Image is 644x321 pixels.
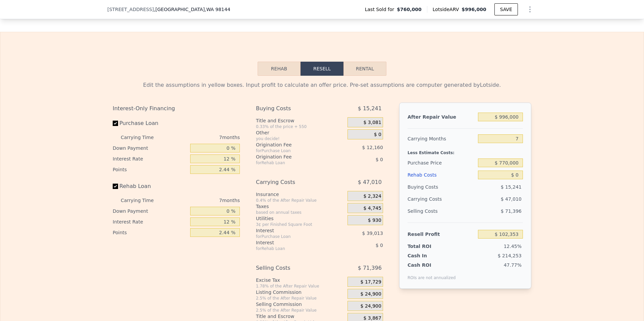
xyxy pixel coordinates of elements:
[408,262,456,268] div: Cash ROI
[113,184,118,189] input: Rehab Loan
[361,303,381,309] span: $ 24,900
[113,153,187,164] div: Interest Rate
[408,181,475,193] div: Buying Costs
[301,62,343,76] button: Resell
[256,296,345,301] div: 2.5% of the After Repair Value
[408,252,449,259] div: Cash In
[256,313,345,320] div: Title and Escrow
[256,198,345,203] div: 0.4% of the After Repair Value
[256,283,345,289] div: 1.78% of the After Repair Value
[433,6,462,13] span: Lotside ARV
[256,176,331,188] div: Carrying Costs
[358,262,382,274] span: $ 71,396
[498,253,522,258] span: $ 214,253
[361,279,381,285] span: $ 17,729
[113,227,187,238] div: Points
[256,215,345,222] div: Utilities
[256,136,345,141] div: you decide!
[501,184,522,190] span: $ 15,241
[374,132,381,138] span: $ 0
[494,3,518,15] button: SAVE
[256,141,331,148] div: Origination Fee
[408,193,449,205] div: Carrying Costs
[363,120,381,126] span: $ 3,081
[504,262,522,268] span: 47.77%
[256,222,345,227] div: 3¢ per Finished Square Foot
[504,244,522,249] span: 12.45%
[408,228,475,240] div: Resell Profit
[107,6,154,13] span: [STREET_ADDRESS]
[256,124,345,129] div: 0.33% of the price + 550
[121,195,164,206] div: Carrying Time
[462,7,486,12] span: $996,000
[256,227,331,234] div: Interest
[256,160,331,166] div: for Rehab Loan
[256,153,331,160] div: Origination Fee
[501,196,522,202] span: $ 47,010
[113,164,187,175] div: Points
[362,231,383,236] span: $ 39,013
[343,62,386,76] button: Rental
[376,157,383,162] span: $ 0
[256,234,331,239] div: for Purchase Loan
[256,239,331,246] div: Interest
[408,145,523,157] div: Less Estimate Costs:
[501,208,522,214] span: $ 71,396
[256,277,345,283] div: Excise Tax
[408,133,475,145] div: Carrying Months
[256,148,331,153] div: for Purchase Loan
[256,210,345,215] div: based on annual taxes
[113,121,118,126] input: Purchase Loan
[121,132,164,143] div: Carrying Time
[408,157,475,169] div: Purchase Price
[368,217,381,223] span: $ 930
[376,243,383,248] span: $ 0
[361,291,381,297] span: $ 24,900
[256,129,345,136] div: Other
[113,143,187,153] div: Down Payment
[358,176,382,188] span: $ 47,010
[256,301,345,308] div: Selling Commission
[205,7,230,12] span: , WA 98144
[408,268,456,280] div: ROIs are not annualized
[397,6,422,13] span: $760,000
[113,117,187,129] label: Purchase Loan
[113,216,187,227] div: Interest Rate
[113,180,187,192] label: Rehab Loan
[256,246,331,251] div: for Rehab Loan
[256,308,345,313] div: 2.5% of the After Repair Value
[154,6,230,13] span: , [GEOGRAPHIC_DATA]
[167,132,240,143] div: 7 months
[113,206,187,216] div: Down Payment
[365,6,397,13] span: Last Sold for
[113,81,531,89] div: Edit the assumptions in yellow boxes. Input profit to calculate an offer price. Pre-set assumptio...
[362,145,383,150] span: $ 12,160
[363,205,381,211] span: $ 4,745
[408,169,475,181] div: Rehab Costs
[523,3,537,16] button: Show Options
[113,103,240,115] div: Interest-Only Financing
[256,117,345,124] div: Title and Escrow
[408,111,475,123] div: After Repair Value
[256,289,345,296] div: Listing Commission
[363,193,381,199] span: $ 2,324
[256,262,331,274] div: Selling Costs
[256,103,331,115] div: Buying Costs
[256,191,345,198] div: Insurance
[358,103,382,115] span: $ 15,241
[408,205,475,217] div: Selling Costs
[256,203,345,210] div: Taxes
[258,62,301,76] button: Rehab
[408,243,449,250] div: Total ROI
[167,195,240,206] div: 7 months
